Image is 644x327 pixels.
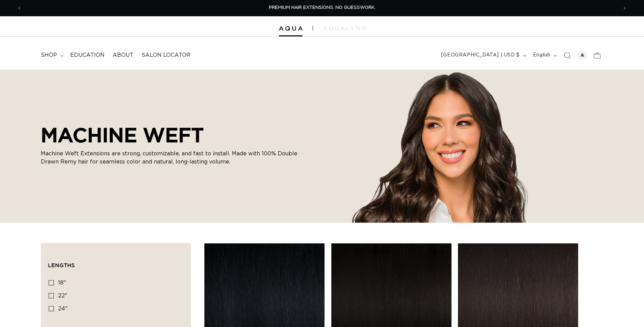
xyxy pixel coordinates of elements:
[58,306,68,311] span: 24"
[58,280,66,286] span: 18"
[109,48,137,63] a: About
[560,48,575,63] summary: Search
[269,5,375,10] span: PREMIUM HAIR EXTENSIONS. NO GUESSWORK.
[617,2,632,15] button: Next announcement
[48,250,184,275] summary: Lengths (0 selected)
[533,52,551,59] span: English
[41,150,299,166] p: Machine Weft Extensions are strong, customizable, and fast to install. Made with 100% Double Draw...
[142,52,190,59] span: Salon Locator
[529,49,560,62] button: English
[137,48,195,63] a: Salon Locator
[12,2,27,15] button: Previous announcement
[37,48,66,63] summary: shop
[48,262,75,268] span: Lengths
[437,49,529,62] button: [GEOGRAPHIC_DATA] | USD $
[323,26,366,30] img: aqualyna.com
[441,52,520,59] span: [GEOGRAPHIC_DATA] | USD $
[66,48,109,63] a: Education
[279,26,302,31] img: Aqua Hair Extensions
[70,52,105,59] span: Education
[113,52,133,59] span: About
[41,123,299,147] h2: MACHINE WEFT
[58,293,67,298] span: 22"
[41,52,57,59] span: shop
